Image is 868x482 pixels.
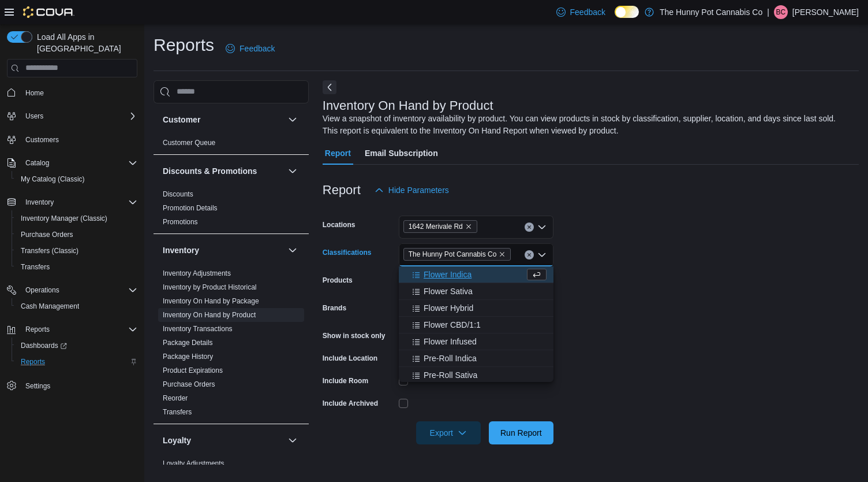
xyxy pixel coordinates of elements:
[2,194,142,210] button: Inventory
[409,249,497,260] span: The Hunny Pot Cannabis Co
[424,336,477,347] span: Flower Infused
[323,80,336,94] button: Next
[221,37,279,60] a: Feedback
[21,133,63,147] a: Customers
[32,31,137,54] span: Load All Apps in [GEOGRAPHIC_DATA]
[323,113,853,137] div: View a snapshot of inventory availability by product. You can view products in stock by classific...
[286,433,300,447] button: Loyalty
[21,322,54,336] button: Reports
[323,399,378,408] label: Include Archived
[16,260,54,274] a: Transfers
[163,283,257,291] a: Inventory by Product Historical
[323,303,346,313] label: Brands
[163,435,283,446] button: Loyalty
[154,136,309,154] div: Customer
[399,266,553,283] button: Flower Indica
[163,311,256,319] a: Inventory On Hand by Product
[21,195,58,209] button: Inventory
[16,355,137,369] span: Reports
[552,1,610,24] a: Feedback
[163,190,193,199] span: Discounts
[325,142,351,165] span: Report
[25,381,50,391] span: Settings
[163,269,231,278] span: Inventory Adjustments
[163,338,213,347] span: Package Details
[25,88,44,98] span: Home
[388,184,449,196] span: Hide Parameters
[16,299,84,313] a: Cash Management
[21,283,64,297] button: Operations
[163,408,192,416] a: Transfers
[163,244,199,256] h3: Inventory
[163,325,233,333] a: Inventory Transactions
[399,300,553,317] button: Flower Hybrid
[16,299,137,313] span: Cash Management
[163,353,213,361] a: Package History
[163,269,231,277] a: Inventory Adjustments
[163,459,225,468] a: Loyalty Adjustments
[537,250,547,259] button: Close list of options
[323,354,377,363] label: Include Location
[2,108,142,124] button: Users
[399,350,553,367] button: Pre-Roll Indica
[2,321,142,338] button: Reports
[286,243,300,257] button: Inventory
[25,198,54,207] span: Inventory
[399,283,553,300] button: Flower Sativa
[163,217,198,227] span: Promotions
[21,156,54,170] button: Catalog
[163,138,215,147] span: Customer Queue
[424,286,473,297] span: Flower Sativa
[21,246,78,255] span: Transfers (Classic)
[163,114,200,125] h3: Customer
[323,276,353,285] label: Products
[774,5,788,19] div: Brody Chabot
[525,223,534,232] button: Clear input
[21,109,137,123] span: Users
[12,243,142,259] button: Transfers (Classic)
[21,132,137,147] span: Customers
[21,322,137,336] span: Reports
[25,112,43,121] span: Users
[323,99,493,113] h3: Inventory On Hand by Product
[163,394,188,403] span: Reorder
[370,179,454,202] button: Hide Parameters
[163,310,256,320] span: Inventory On Hand by Product
[240,43,275,54] span: Feedback
[323,248,372,257] label: Classifications
[570,6,605,18] span: Feedback
[12,171,142,187] button: My Catalog (Classic)
[23,6,74,18] img: Cova
[21,175,85,184] span: My Catalog (Classic)
[163,366,223,375] span: Product Expirations
[21,357,45,366] span: Reports
[163,244,283,256] button: Inventory
[16,228,78,242] a: Purchase Orders
[163,435,191,446] h3: Loyalty
[403,220,477,233] span: 1642 Merivale Rd
[403,248,511,261] span: The Hunny Pot Cannabis Co
[537,223,547,232] button: Open list of options
[16,339,137,353] span: Dashboards
[21,302,79,311] span: Cash Management
[21,379,55,393] a: Settings
[21,214,107,223] span: Inventory Manager (Classic)
[660,5,762,19] p: The Hunny Pot Cannabis Co
[2,131,142,148] button: Customers
[12,298,142,314] button: Cash Management
[21,86,48,100] a: Home
[12,227,142,243] button: Purchase Orders
[16,172,137,186] span: My Catalog (Classic)
[286,164,300,178] button: Discounts & Promotions
[424,319,481,331] span: Flower CBD/1:1
[323,220,356,229] label: Locations
[21,341,67,350] span: Dashboards
[792,5,859,19] p: [PERSON_NAME]
[16,339,72,353] a: Dashboards
[21,230,73,239] span: Purchase Orders
[323,376,368,385] label: Include Room
[12,259,142,275] button: Transfers
[16,244,83,258] a: Transfers (Classic)
[423,421,474,444] span: Export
